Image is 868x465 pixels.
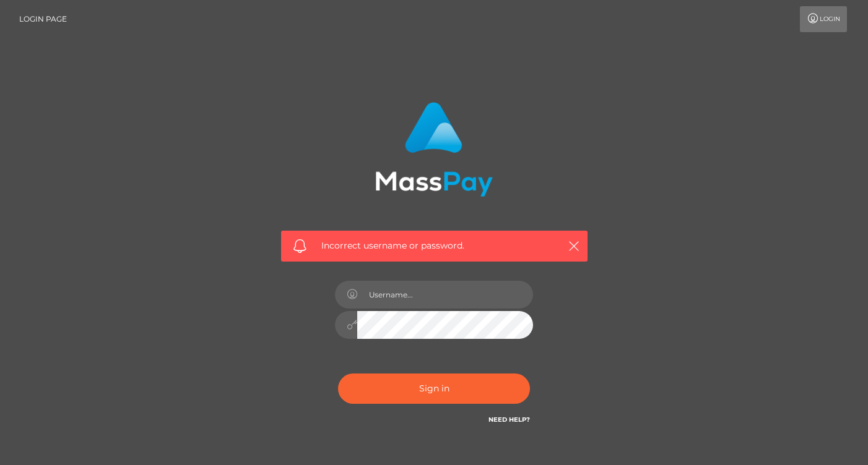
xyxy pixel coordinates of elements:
[357,281,533,309] input: Username...
[800,6,847,32] a: Login
[375,102,493,197] img: MassPay Login
[338,373,530,404] button: Sign in
[488,416,530,424] a: Need Help?
[19,6,67,32] a: Login Page
[321,239,547,252] span: Incorrect username or password.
